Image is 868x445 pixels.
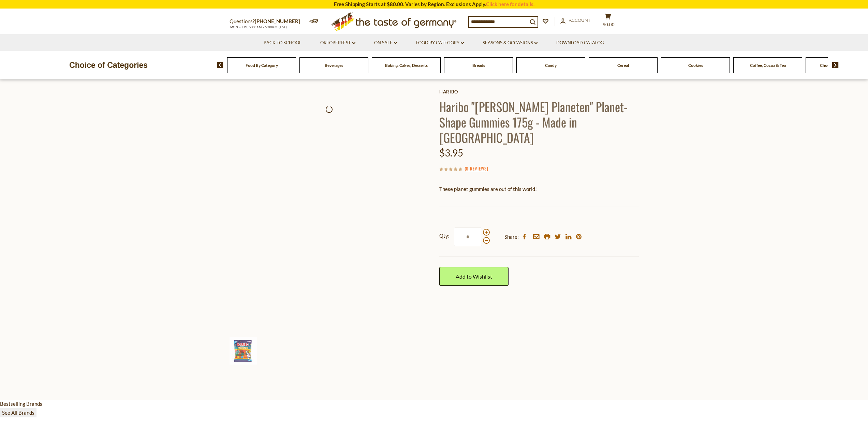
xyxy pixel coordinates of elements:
[617,63,629,68] a: Cereal
[385,63,428,68] a: Baking, Cakes, Desserts
[598,13,618,30] button: $0.00
[217,62,223,68] img: previous arrow
[230,25,288,29] span: MON - FRI, 9:00AM - 5:00PM (EST)
[454,227,482,246] input: Qty:
[439,89,639,94] a: Haribo
[483,39,538,47] a: Seasons & Occasions
[246,63,278,68] a: Food By Category
[560,17,591,24] a: Account
[486,1,534,7] a: Click here for details.
[832,62,839,68] img: next arrow
[264,39,301,47] a: Back to School
[820,63,860,68] a: Chocolate & Marzipan
[439,185,639,193] p: These planet gummies are out of this world!
[750,63,786,68] a: Coffee, Cocoa & Tea
[325,63,343,68] a: Beverages
[439,232,450,240] strong: Qty:
[472,63,485,68] a: Breads
[439,198,639,207] p: 6 stellar flavors in each bag - apple,strawberry, cola, pineapple, orange, blueberry.
[688,63,703,68] a: Cookies
[439,99,639,145] h1: Haribo "[PERSON_NAME] Planeten" Planet-Shape Gummies 175g - Made in [GEOGRAPHIC_DATA]
[466,165,487,173] a: 0 Reviews
[569,17,591,23] span: Account
[439,267,509,286] a: Add to Wishlist
[545,63,557,68] a: Candy
[504,233,519,241] span: Share:
[255,18,300,24] a: [PHONE_NUMBER]
[603,22,615,27] span: $0.00
[416,39,464,47] a: Food By Category
[465,165,488,172] span: ( )
[230,17,305,26] p: Questions?
[374,39,397,47] a: On Sale
[230,337,257,365] img: Haribo Starke Planeten
[556,39,604,47] a: Download Catalog
[439,147,463,159] span: $3.95
[320,39,355,47] a: Oktoberfest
